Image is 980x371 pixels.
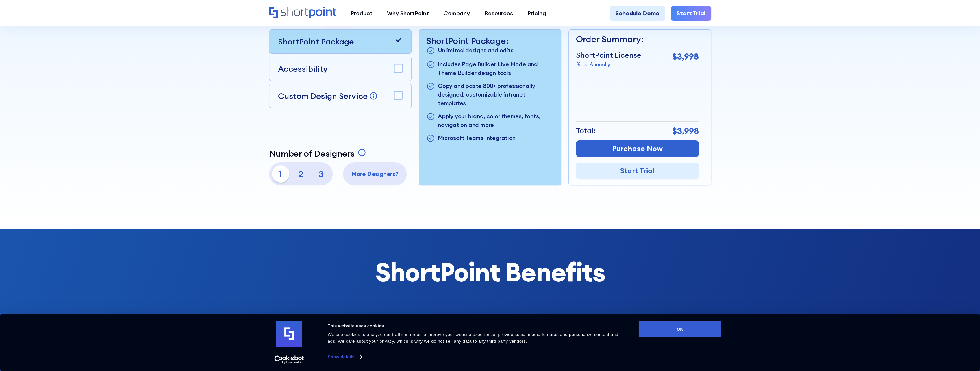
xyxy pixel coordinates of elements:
p: Billed Annually [576,61,641,68]
a: Show details [328,353,362,361]
span: We use cookies to analyze our traffic in order to improve your website experience, provide social... [328,332,618,344]
div: Company [443,9,470,18]
div: Product [351,9,373,18]
p: Copy and paste 800+ professionally designed, customizable intranet templates [438,81,554,107]
p: Accessibility [278,63,328,75]
a: Home [269,7,336,19]
a: Company [436,6,477,21]
p: ShortPoint License [576,50,641,61]
img: logo [276,321,302,347]
p: 1 [272,165,289,183]
p: Apply your brand, color themes, fonts, navigation and more [438,112,554,129]
h2: ShortPoint Benefits [269,258,711,286]
div: Pricing [527,9,546,18]
p: Unlimited designs and edits [438,46,514,55]
p: Order Summary: [576,33,699,46]
a: Resources [477,6,520,21]
a: Why ShortPoint [380,6,436,21]
a: Number of Designers [269,148,368,159]
p: Includes Page Builder Live Mode and Theme Builder design tools [438,60,554,77]
a: Purchase Now [576,140,699,157]
a: Usercentrics Cookiebot - opens in a new window [264,355,314,364]
p: 3 [312,165,330,183]
p: Custom Design Service [278,91,368,101]
button: OK [639,321,721,337]
p: Number of Designers [269,148,355,159]
p: ShortPoint Package [278,36,354,48]
div: This website uses cookies [328,322,626,329]
a: Start Trial [671,6,711,21]
p: 2 [292,165,310,183]
p: ShortPoint Package: [426,36,554,46]
p: Microsoft Teams Integration [438,133,516,143]
div: Resources [484,9,513,18]
div: Why ShortPoint [387,9,429,18]
iframe: Chat Widget [876,304,980,371]
p: $3,998 [672,50,699,63]
p: $3,998 [672,125,699,138]
a: Pricing [520,6,553,21]
a: Start Trial [576,163,699,179]
p: More Designers? [346,170,404,178]
a: Product [343,6,380,21]
p: Total: [576,125,596,136]
a: Schedule Demo [610,6,665,21]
